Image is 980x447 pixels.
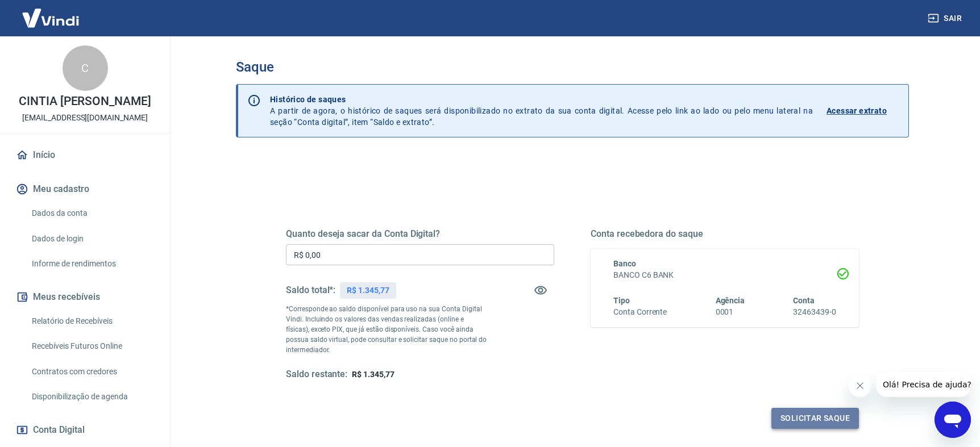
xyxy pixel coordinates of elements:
[27,310,156,333] a: Relatório de Recebíveis
[7,8,95,17] span: Olá! Precisa de ajuda?
[286,369,347,381] h5: Saldo restante:
[14,177,156,202] button: Meu cadastro
[613,269,836,281] h6: BANCO C6 BANK
[876,372,971,397] iframe: Mensagem da empresa
[613,296,630,305] span: Tipo
[849,374,871,397] iframe: Fechar mensagem
[591,228,859,240] h5: Conta recebedora do saque
[27,252,156,275] a: Informe de rendimentos
[270,94,813,128] p: A partir de agora, o histórico de saques será disponibilizado no extrato da sua conta digital. Ac...
[613,259,636,268] span: Banco
[27,202,156,225] a: Dados da conta
[27,360,156,383] a: Contratos com credores
[935,402,971,438] iframe: Botão para abrir a janela de mensagens
[14,143,156,168] a: Início
[27,335,156,358] a: Recebíveis Futuros Online
[14,1,88,35] img: Vindi
[827,105,887,116] p: Acessar extrato
[27,227,156,250] a: Dados de login
[827,94,899,128] a: Acessar extrato
[286,304,487,355] p: *Corresponde ao saldo disponível para uso na sua Conta Digital Vindi. Incluindo os valores das ve...
[793,306,836,318] h6: 32463439-0
[14,285,156,310] button: Meus recebíveis
[716,306,745,318] h6: 0001
[347,285,389,296] p: R$ 1.345,77
[925,8,966,29] button: Sair
[236,59,909,75] h3: Saque
[286,228,554,240] h5: Quanto deseja sacar da Conta Digital?
[22,112,148,124] p: [EMAIL_ADDRESS][DOMAIN_NAME]
[793,296,815,305] span: Conta
[63,45,108,91] div: C
[716,296,745,305] span: Agência
[771,408,859,429] button: Solicitar saque
[19,95,151,107] p: CINTIA [PERSON_NAME]
[286,285,335,296] h5: Saldo total*:
[270,94,813,105] p: Histórico de saques
[27,385,156,408] a: Disponibilização de agenda
[613,306,667,318] h6: Conta Corrente
[14,417,156,442] button: Conta Digital
[352,370,394,379] span: R$ 1.345,77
